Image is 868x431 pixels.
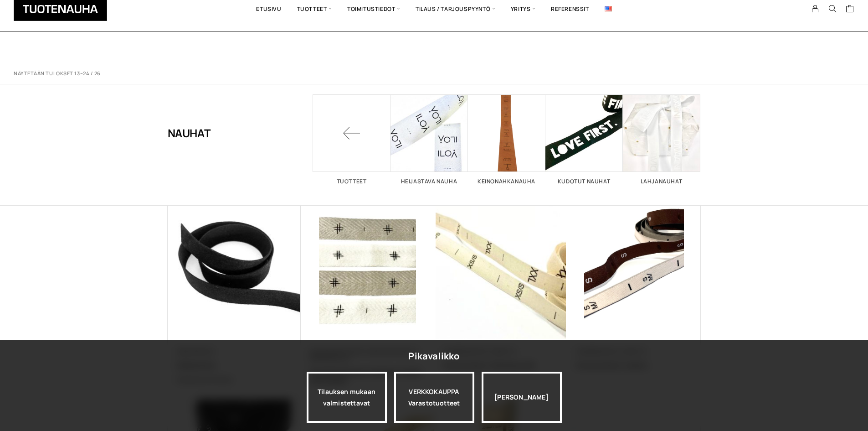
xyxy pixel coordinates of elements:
[313,94,390,184] a: Tuotteet
[545,94,623,184] a: Visit product category Kudotut nauhat
[390,94,468,184] a: Visit product category Heijastava nauha
[307,372,387,423] a: Tilauksen mukaan valmistettavat
[390,179,468,184] h2: Heijastava nauha
[846,4,854,15] a: Cart
[468,179,545,184] h2: Keinonahkanauha
[605,6,612,11] img: English
[394,372,474,423] a: VERKKOKAUPPAVarastotuotteet
[468,94,545,184] a: Visit product category Keinonahkanauha
[623,179,700,184] h2: Lahjanauhat
[394,372,474,423] div: VERKKOKAUPPA Varastotuotteet
[168,94,211,172] h1: Nauhat
[824,5,841,13] button: Search
[313,179,390,184] h2: Tuotteet
[482,372,562,423] div: [PERSON_NAME]
[806,5,824,13] a: My Account
[14,70,101,77] p: Näytetään tulokset 13–24 / 26
[623,94,700,184] a: Visit product category Lahjanauhat
[408,348,459,364] div: Pikavalikko
[545,179,623,184] h2: Kudotut nauhat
